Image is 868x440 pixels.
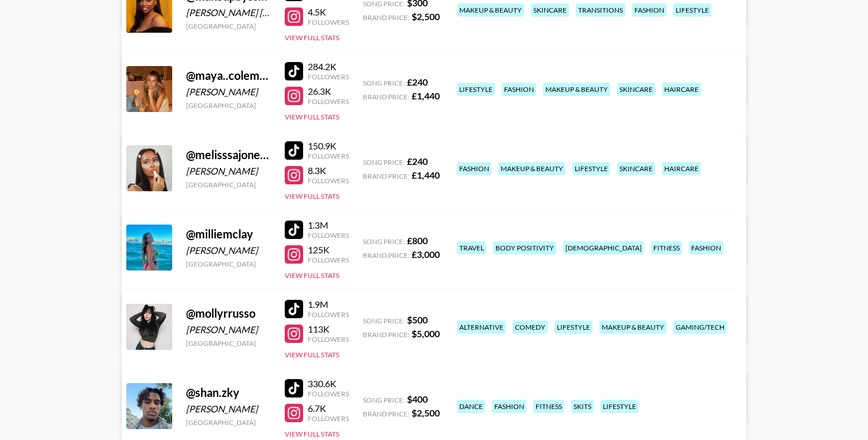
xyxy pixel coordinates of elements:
div: Followers [308,18,349,26]
div: Followers [308,152,349,160]
div: [PERSON_NAME] [186,403,271,415]
span: Brand Price: [363,172,409,180]
div: fitness [651,241,682,254]
div: fitness [533,400,564,413]
div: dance [457,400,485,413]
div: 6.7K [308,403,349,414]
strong: £ 3,000 [412,249,440,260]
div: skits [571,400,594,413]
div: haircare [662,162,701,175]
div: @ melisssajonesss [186,148,271,162]
span: Song Price: [363,317,405,325]
span: Brand Price: [363,410,409,418]
div: makeup & beauty [498,162,565,175]
div: gaming/tech [673,321,727,334]
strong: $ 2,500 [412,11,440,22]
div: [DEMOGRAPHIC_DATA] [563,241,644,254]
span: Song Price: [363,396,405,404]
div: 8.3K [308,165,349,176]
div: fashion [457,162,491,175]
div: [GEOGRAPHIC_DATA] [186,22,271,30]
div: skincare [617,83,655,96]
div: 1.3M [308,219,349,231]
div: Followers [308,335,349,343]
div: lifestyle [572,162,610,175]
div: 26.3K [308,86,349,97]
div: transitions [576,3,625,17]
div: Followers [308,256,349,264]
div: Followers [308,176,349,185]
div: @ mollyrrusso [186,306,271,321]
div: [GEOGRAPHIC_DATA] [186,101,271,110]
div: 125K [308,244,349,256]
span: Song Price: [363,158,405,167]
div: makeup & beauty [599,321,666,334]
div: fashion [689,241,723,254]
div: Followers [308,414,349,423]
div: lifestyle [600,400,638,413]
strong: £ 240 [407,156,428,167]
div: [PERSON_NAME] [186,86,271,98]
button: View Full Stats [285,271,339,280]
div: [GEOGRAPHIC_DATA] [186,260,271,268]
div: 284.2K [308,61,349,72]
span: Song Price: [363,237,405,246]
div: [GEOGRAPHIC_DATA] [186,180,271,189]
div: Followers [308,97,349,106]
div: @ shan.zky [186,385,271,400]
button: View Full Stats [285,113,339,121]
div: 150.9K [308,140,349,152]
strong: £ 240 [407,76,428,87]
div: @ maya..colemann [186,68,271,83]
div: [PERSON_NAME] [PERSON_NAME] [186,7,271,18]
div: Followers [308,389,349,398]
div: skincare [531,3,569,17]
div: comedy [513,321,548,334]
strong: $ 2,500 [412,407,440,418]
div: [PERSON_NAME] [186,245,271,256]
span: Brand Price: [363,330,409,339]
div: fashion [632,3,666,17]
div: 330.6K [308,378,349,389]
div: body positivity [493,241,556,254]
button: View Full Stats [285,192,339,200]
strong: $ 400 [407,393,428,404]
div: lifestyle [673,3,711,17]
button: View Full Stats [285,430,339,438]
div: travel [457,241,486,254]
div: [PERSON_NAME] [186,324,271,335]
div: 4.5K [308,6,349,18]
div: fashion [492,400,526,413]
div: @ milliemclay [186,227,271,241]
div: Followers [308,72,349,81]
span: Brand Price: [363,13,409,22]
div: 113K [308,323,349,335]
strong: $ 500 [407,314,428,325]
strong: £ 1,440 [412,169,440,180]
div: skincare [617,162,655,175]
span: Song Price: [363,79,405,87]
button: View Full Stats [285,350,339,359]
span: Brand Price: [363,251,409,260]
div: Followers [308,231,349,240]
div: fashion [502,83,536,96]
div: [GEOGRAPHIC_DATA] [186,339,271,348]
div: alternative [457,321,506,334]
div: Followers [308,310,349,319]
div: makeup & beauty [543,83,610,96]
div: makeup & beauty [457,3,524,17]
div: [GEOGRAPHIC_DATA] [186,418,271,427]
button: View Full Stats [285,33,339,42]
span: Brand Price: [363,92,409,101]
strong: £ 800 [407,235,428,246]
div: 1.9M [308,299,349,310]
div: lifestyle [555,321,592,334]
strong: £ 1,440 [412,90,440,101]
div: lifestyle [457,83,495,96]
div: haircare [662,83,701,96]
strong: $ 5,000 [412,328,440,339]
div: [PERSON_NAME] [186,165,271,177]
